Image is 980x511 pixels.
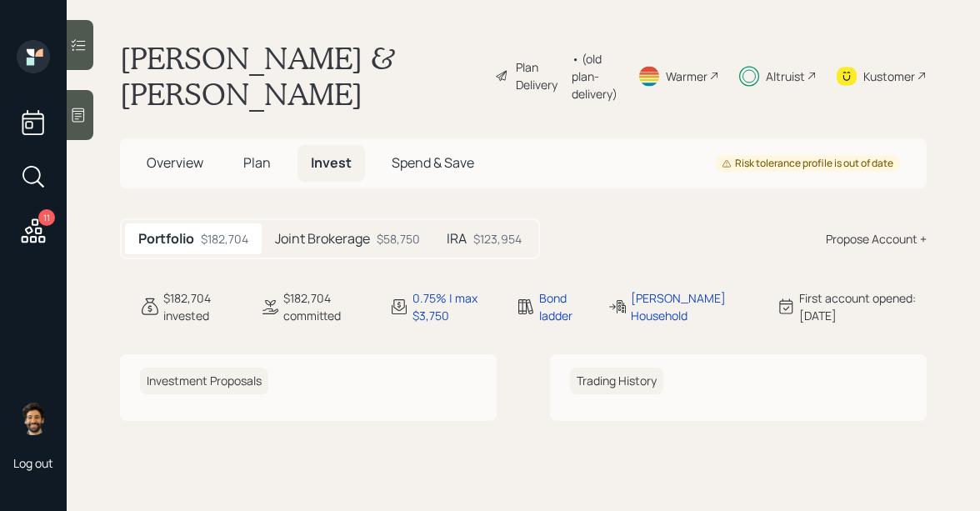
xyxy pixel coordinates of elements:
[539,289,588,324] div: Bond ladder
[140,368,268,395] h6: Investment Proposals
[666,68,707,85] div: Warmer
[120,40,482,112] h1: [PERSON_NAME] & [PERSON_NAME]
[799,289,927,324] div: First account opened: [DATE]
[283,289,369,324] div: $182,704 committed
[377,230,420,248] div: $58,750
[863,68,915,85] div: Kustomer
[17,402,50,435] img: eric-schwartz-headshot.png
[13,455,53,471] div: Log out
[38,209,55,226] div: 11
[722,157,893,171] div: Risk tolerance profile is out of date
[570,368,663,395] h6: Trading History
[826,230,927,248] div: Propose Account +
[631,289,756,324] div: [PERSON_NAME] Household
[766,68,805,85] div: Altruist
[447,231,467,247] h5: IRA
[572,50,617,103] div: • (old plan-delivery)
[311,153,352,172] span: Invest
[243,153,271,172] span: Plan
[392,153,474,172] span: Spend & Save
[412,289,496,324] div: 0.75% | max $3,750
[473,230,522,248] div: $123,954
[163,289,240,324] div: $182,704 invested
[275,231,370,247] h5: Joint Brokerage
[147,153,203,172] span: Overview
[201,230,248,248] div: $182,704
[138,231,194,247] h5: Portfolio
[516,58,563,93] div: Plan Delivery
